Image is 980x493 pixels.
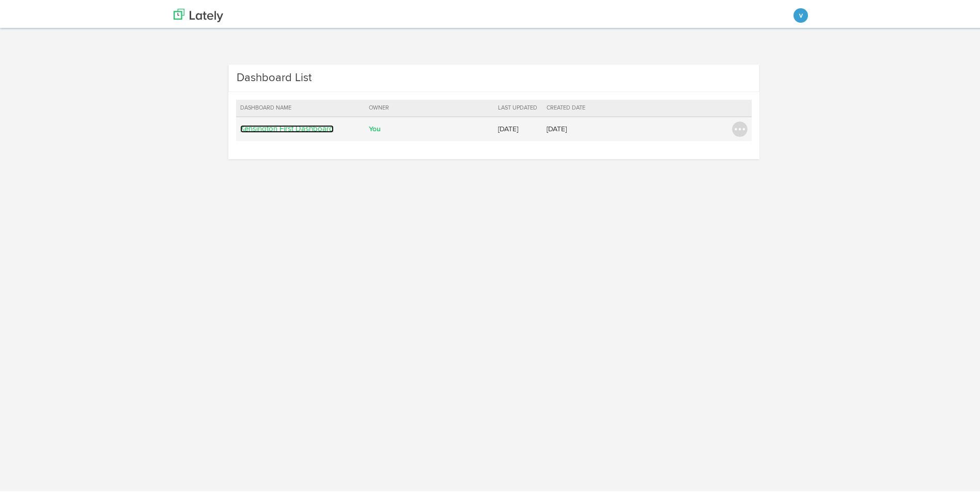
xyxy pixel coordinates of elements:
[542,115,590,139] td: [DATE]
[494,98,542,115] th: Last Updated
[732,119,748,135] img: icon_menu_button.svg
[794,6,808,21] button: v
[542,98,590,115] th: Created Date
[240,123,334,131] a: Kensington First Dashboard
[174,7,223,20] img: logo_lately_bg_light.svg
[237,68,312,84] h3: Dashboard List
[23,7,44,17] span: Help
[236,98,365,115] th: Dashboard Name
[365,115,494,139] td: You
[365,98,494,115] th: Owner
[494,115,542,139] td: [DATE]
